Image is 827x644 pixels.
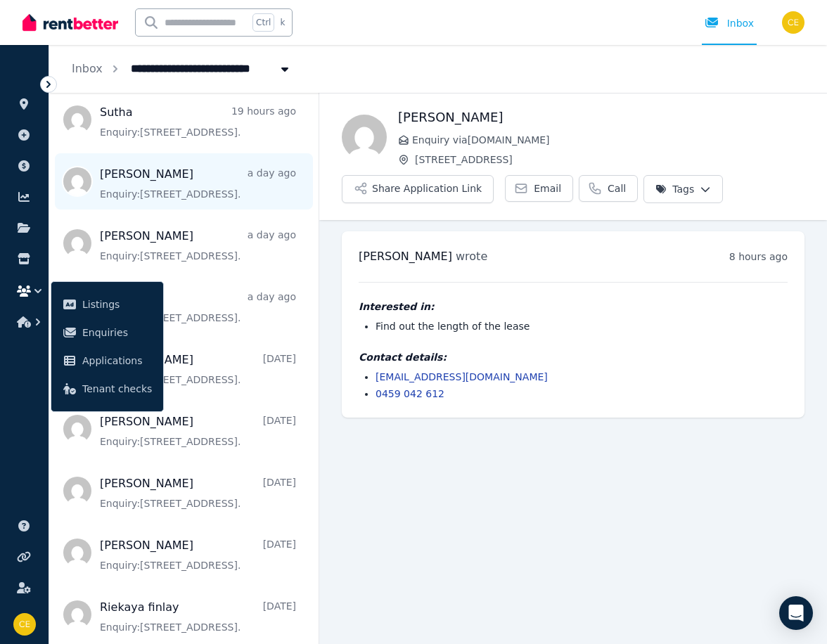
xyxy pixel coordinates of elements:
img: Cheryl Evans [782,11,804,34]
a: Baasanjava day agoEnquiry:[STREET_ADDRESS]. [100,290,296,325]
span: Enquiry via [DOMAIN_NAME] [412,133,804,147]
img: Cheryl Evans [13,613,36,636]
a: Call [579,175,638,202]
a: Sutha19 hours agoEnquiry:[STREET_ADDRESS]. [100,104,296,139]
h1: [PERSON_NAME] [398,108,804,127]
span: Applications [82,352,152,369]
button: Share Application Link [342,175,494,203]
span: Enquiries [82,324,152,341]
span: k [280,17,285,28]
img: Dave Hill [342,115,387,160]
nav: Breadcrumb [49,45,314,93]
a: [PERSON_NAME][DATE]Enquiry:[STREET_ADDRESS]. [100,475,296,510]
a: [PERSON_NAME][DATE]Enquiry:[STREET_ADDRESS]. [100,413,296,449]
button: Tags [643,175,723,203]
li: Find out the length of the lease [376,319,788,333]
span: Tenant checks [82,380,152,397]
a: Email [505,175,573,202]
a: [EMAIL_ADDRESS][DOMAIN_NAME] [376,371,548,382]
img: RentBetter [23,12,118,33]
a: Inbox [72,62,103,75]
span: [PERSON_NAME] [359,250,452,263]
a: [PERSON_NAME]a day agoEnquiry:[STREET_ADDRESS]. [100,228,296,263]
a: Riekaya finlay[DATE]Enquiry:[STREET_ADDRESS]. [100,599,296,634]
span: [STREET_ADDRESS] [415,153,804,167]
span: Listings [82,296,152,313]
span: Tags [655,182,694,196]
h4: Interested in: [359,300,788,314]
a: 0459 042 612 [376,388,444,399]
a: [PERSON_NAME][DATE]Enquiry:[STREET_ADDRESS]. [100,537,296,572]
a: Enquiries [57,318,158,347]
a: [PERSON_NAME][DATE]Enquiry:[STREET_ADDRESS]. [100,352,296,387]
h4: Contact details: [359,350,788,364]
span: Email [534,181,561,195]
div: Inbox [705,16,754,30]
div: Open Intercom Messenger [779,596,813,630]
a: Applications [57,347,158,375]
a: [PERSON_NAME]a day agoEnquiry:[STREET_ADDRESS]. [100,166,296,201]
span: Ctrl [252,13,274,32]
span: wrote [456,250,487,263]
a: Listings [57,290,158,318]
a: Tenant checks [57,375,158,403]
time: 8 hours ago [729,251,788,262]
span: Call [608,181,626,195]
